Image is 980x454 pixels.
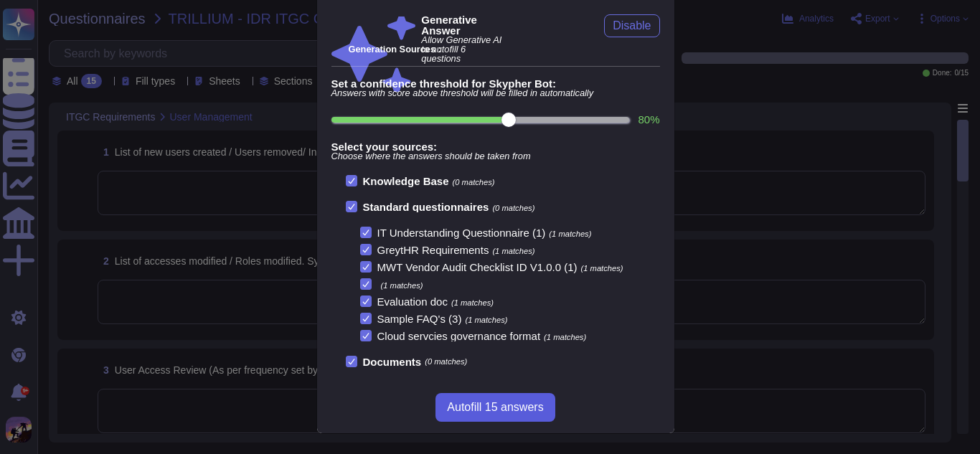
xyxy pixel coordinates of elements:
span: (1 matches) [549,230,591,238]
span: (1 matches) [492,247,534,255]
b: Generative Answer [421,14,506,36]
span: (1 matches) [465,316,507,324]
span: IT Understanding Questionnaire (1) [377,227,546,239]
button: Autofill 15 answers [435,393,555,422]
b: Set a confidence threshold for Skypher Bot: [331,78,660,89]
span: Cloud servcies governance format [377,330,541,342]
span: MWT Vendor Audit Checklist ID V1.0.0 (1) [377,261,578,273]
span: Answers with score above threshold will be filled in automatically [331,89,660,98]
span: (1 matches) [381,281,423,290]
span: (1 matches) [581,264,623,273]
span: Sample FAQ's (3) [377,313,462,325]
span: Autofill 15 answers [447,402,543,413]
b: Knowledge Base [363,175,449,187]
label: 80 % [638,114,659,125]
span: GreytHR Requirements [377,244,489,256]
span: (1 matches) [544,333,586,341]
b: Documents [363,356,422,367]
b: Standard questionnaires [363,201,489,213]
span: Choose where the answers should be taken from [331,152,660,161]
span: Disable [613,20,651,32]
span: (0 matches) [492,204,534,212]
button: Disable [604,14,659,37]
span: Evaluation doc [377,295,448,308]
span: (0 matches) [453,178,495,186]
span: (0 matches) [425,358,467,366]
span: Allow Generative AI to autofill 6 questions [421,36,506,63]
b: Select your sources: [331,141,660,152]
b: Generation Sources : [349,44,441,55]
span: (1 matches) [451,298,494,307]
